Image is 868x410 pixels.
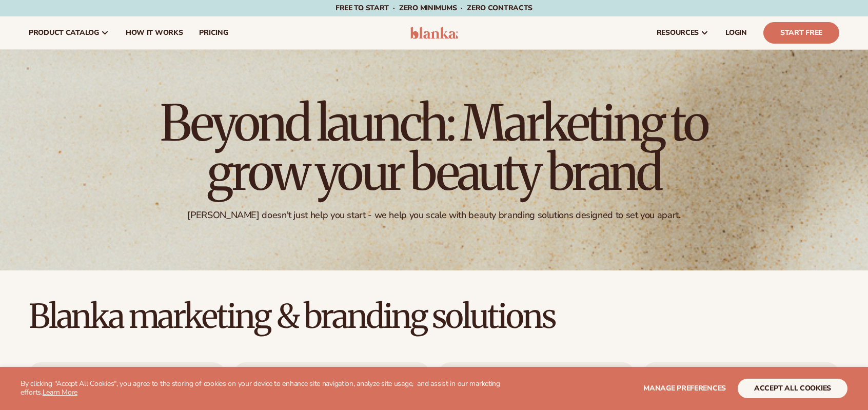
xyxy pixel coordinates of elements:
[763,22,839,44] a: Start Free
[117,16,191,49] a: How It Works
[336,3,532,13] span: Free to start · ZERO minimums · ZERO contracts
[43,387,77,397] a: Learn More
[191,16,236,49] a: pricing
[648,16,717,49] a: resources
[643,383,726,393] span: Manage preferences
[738,379,847,398] button: accept all cookies
[21,380,508,397] p: By clicking "Accept All Cookies", you agree to the storing of cookies on your device to enhance s...
[643,379,726,398] button: Manage preferences
[410,27,459,39] img: logo
[152,99,716,197] h1: Beyond launch: Marketing to grow your beauty brand
[199,29,228,37] span: pricing
[657,29,699,37] span: resources
[725,29,747,37] span: LOGIN
[21,16,117,49] a: product catalog
[126,29,183,37] span: How It Works
[187,209,680,221] div: [PERSON_NAME] doesn't just help you start - we help you scale with beauty branding solutions desi...
[29,29,99,37] span: product catalog
[717,16,755,49] a: LOGIN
